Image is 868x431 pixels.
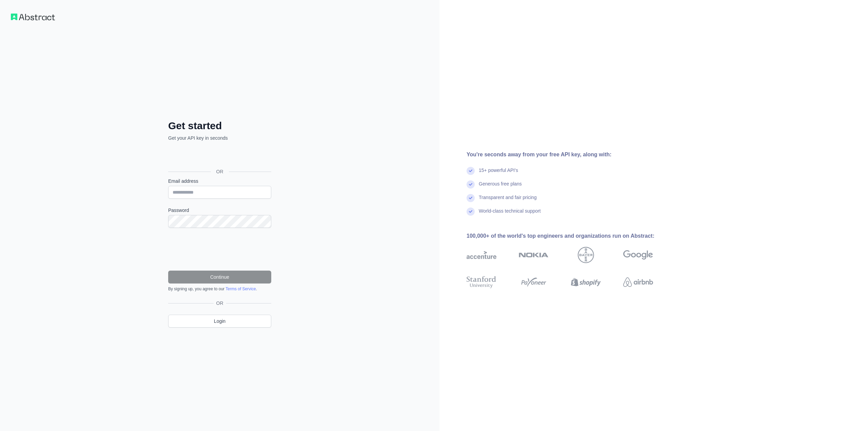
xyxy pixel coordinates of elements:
[623,275,653,290] img: airbnb
[168,271,271,283] button: Continue
[467,151,675,159] div: You're seconds away from your free API key, along with:
[467,208,475,216] img: check mark
[479,180,522,194] div: Generous free plans
[168,178,271,184] label: Email address
[168,236,271,262] iframe: reCAPTCHA
[168,120,271,132] h2: Get started
[168,286,271,292] div: By signing up, you agree to our .
[467,275,496,290] img: stanford university
[168,315,271,328] a: Login
[165,149,273,164] iframe: Sign in with Google Button
[225,287,256,291] a: Terms of Service
[467,194,475,202] img: check mark
[467,180,475,189] img: check mark
[519,275,549,290] img: payoneer
[623,247,653,263] img: google
[467,247,496,263] img: accenture
[479,208,541,221] div: World-class technical support
[467,167,475,175] img: check mark
[11,14,55,20] img: Workflow
[479,167,518,180] div: 15+ powerful API's
[578,247,594,263] img: bayer
[211,168,229,175] span: OR
[467,232,675,240] div: 100,000+ of the world's top engineers and organizations run on Abstract:
[168,207,271,214] label: Password
[519,247,549,263] img: nokia
[214,300,226,307] span: OR
[168,135,271,141] p: Get your API key in seconds
[479,194,537,208] div: Transparent and fair pricing
[571,275,601,290] img: shopify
